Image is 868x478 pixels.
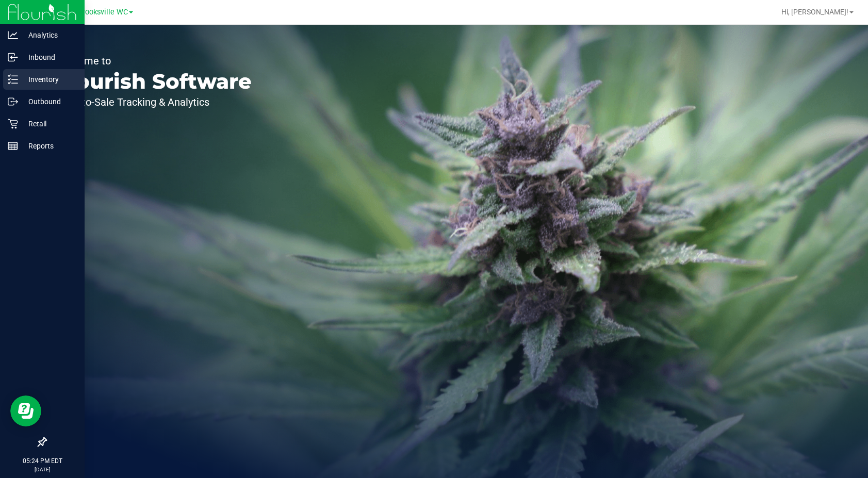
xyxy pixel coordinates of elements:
[18,29,80,41] p: Analytics
[18,140,80,152] p: Reports
[8,30,18,40] inline-svg: Analytics
[56,56,252,66] p: Welcome to
[56,97,252,107] p: Seed-to-Sale Tracking & Analytics
[5,466,80,473] p: [DATE]
[8,96,18,107] inline-svg: Outbound
[18,73,80,86] p: Inventory
[10,395,41,426] iframe: Resource center
[8,141,18,151] inline-svg: Reports
[8,119,18,129] inline-svg: Retail
[18,51,80,63] p: Inbound
[8,52,18,62] inline-svg: Inbound
[5,456,80,466] p: 05:24 PM EDT
[18,95,80,108] p: Outbound
[56,71,252,92] p: Flourish Software
[18,118,80,130] p: Retail
[8,74,18,85] inline-svg: Inventory
[78,8,128,17] span: Brooksville WC
[781,8,848,16] span: Hi, [PERSON_NAME]!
